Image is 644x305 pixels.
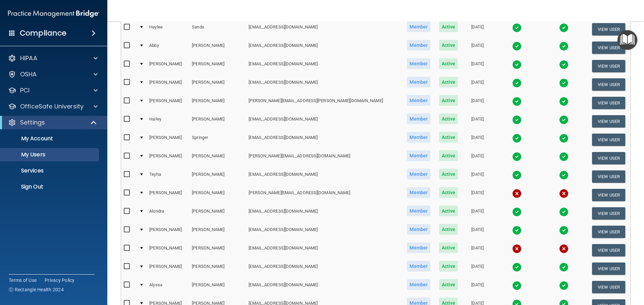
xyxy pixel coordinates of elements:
[439,261,458,272] span: Active
[246,278,402,296] td: [EMAIL_ADDRESS][DOMAIN_NAME]
[246,149,402,167] td: [PERSON_NAME][EMAIL_ADDRESS][DOMAIN_NAME]
[512,42,522,51] img: tick.e7d51cea.svg
[592,189,625,201] button: View User
[8,70,98,78] a: OSHA
[189,131,246,149] td: Springer
[512,60,522,69] img: tick.e7d51cea.svg
[147,112,189,131] td: Hailey
[147,259,189,278] td: [PERSON_NAME]
[592,78,625,91] button: View User
[559,115,569,125] img: tick.e7d51cea.svg
[246,131,402,149] td: [EMAIL_ADDRESS][DOMAIN_NAME]
[462,259,493,278] td: [DATE]
[439,150,458,161] span: Active
[592,97,625,109] button: View User
[189,223,246,241] td: [PERSON_NAME]
[407,113,430,124] span: Member
[147,223,189,241] td: [PERSON_NAME]
[592,60,625,72] button: View User
[439,21,458,32] span: Active
[462,223,493,241] td: [DATE]
[592,42,625,54] button: View User
[462,57,493,75] td: [DATE]
[592,244,625,256] button: View User
[618,30,637,50] button: Open Resource Center
[8,7,99,20] img: PMB logo
[439,187,458,198] span: Active
[407,58,430,69] span: Member
[439,132,458,143] span: Active
[407,224,430,235] span: Member
[592,134,625,146] button: View User
[189,241,246,259] td: [PERSON_NAME]
[8,119,97,127] a: Settings
[462,20,493,39] td: [DATE]
[559,42,569,51] img: tick.e7d51cea.svg
[407,40,430,51] span: Member
[189,75,246,94] td: [PERSON_NAME]
[559,97,569,106] img: tick.e7d51cea.svg
[189,94,246,112] td: [PERSON_NAME]
[246,39,402,57] td: [EMAIL_ADDRESS][DOMAIN_NAME]
[592,170,625,183] button: View User
[439,40,458,51] span: Active
[20,54,37,62] p: HIPAA
[559,152,569,161] img: tick.e7d51cea.svg
[147,186,189,204] td: [PERSON_NAME]
[462,75,493,94] td: [DATE]
[559,244,569,253] img: cross.ca9f0e7f.svg
[528,257,636,284] iframe: Drift Widget Chat Controller
[246,167,402,186] td: [EMAIL_ADDRESS][DOMAIN_NAME]
[147,75,189,94] td: [PERSON_NAME]
[189,39,246,57] td: [PERSON_NAME]
[246,186,402,204] td: [PERSON_NAME][EMAIL_ADDRESS][DOMAIN_NAME]
[407,261,430,272] span: Member
[189,259,246,278] td: [PERSON_NAME]
[147,57,189,75] td: [PERSON_NAME]
[512,115,522,125] img: tick.e7d51cea.svg
[189,167,246,186] td: [PERSON_NAME]
[512,23,522,32] img: tick.e7d51cea.svg
[559,207,569,217] img: tick.e7d51cea.svg
[592,226,625,238] button: View User
[462,167,493,186] td: [DATE]
[439,113,458,124] span: Active
[407,187,430,198] span: Member
[439,58,458,69] span: Active
[592,115,625,128] button: View User
[246,75,402,94] td: [EMAIL_ADDRESS][DOMAIN_NAME]
[407,77,430,87] span: Member
[462,204,493,223] td: [DATE]
[4,151,96,158] p: My Users
[462,94,493,112] td: [DATE]
[147,241,189,259] td: [PERSON_NAME]
[246,259,402,278] td: [EMAIL_ADDRESS][DOMAIN_NAME]
[147,149,189,167] td: [PERSON_NAME]
[462,112,493,131] td: [DATE]
[189,112,246,131] td: [PERSON_NAME]
[407,279,430,290] span: Member
[439,95,458,106] span: Active
[45,277,75,284] a: Privacy Policy
[407,242,430,253] span: Member
[20,70,37,78] p: OSHA
[559,60,569,69] img: tick.e7d51cea.svg
[189,57,246,75] td: [PERSON_NAME]
[189,204,246,223] td: [PERSON_NAME]
[462,241,493,259] td: [DATE]
[559,170,569,180] img: tick.e7d51cea.svg
[9,277,37,284] a: Terms of Use
[189,186,246,204] td: [PERSON_NAME]
[559,78,569,88] img: tick.e7d51cea.svg
[462,39,493,57] td: [DATE]
[462,186,493,204] td: [DATE]
[559,281,569,290] img: tick.e7d51cea.svg
[147,20,189,39] td: Haylee
[147,131,189,149] td: [PERSON_NAME]
[559,189,569,198] img: cross.ca9f0e7f.svg
[439,242,458,253] span: Active
[559,226,569,235] img: tick.e7d51cea.svg
[147,39,189,57] td: Abby
[4,167,96,174] p: Services
[439,224,458,235] span: Active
